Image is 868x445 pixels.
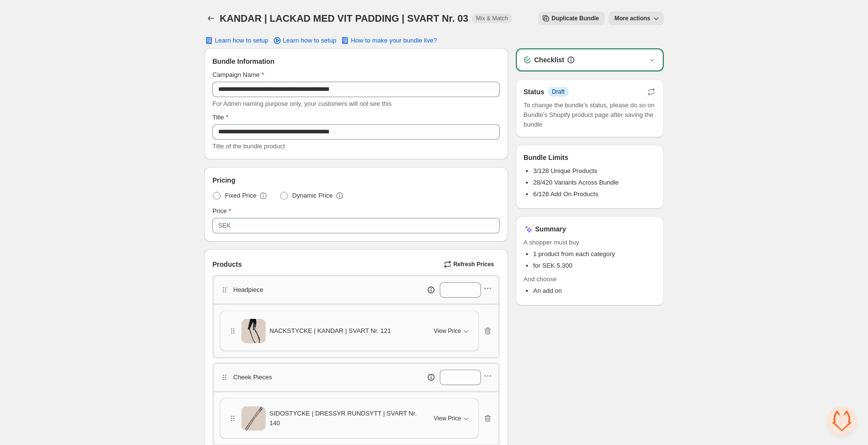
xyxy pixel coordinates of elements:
[220,13,468,24] h1: KANDAR | LACKAD MED VIT PADDING | SVART Nr. 03
[215,37,269,44] span: Learn how to setup
[524,274,656,284] span: And choose
[204,12,218,25] button: Back
[535,224,566,234] h3: Summary
[225,191,256,201] span: Fixed Price
[534,55,564,65] h3: Checklist
[609,12,664,25] button: More actions
[218,221,231,230] div: SEK
[233,373,272,382] p: Cheek Pieces
[212,70,264,80] label: Campaign Name
[524,238,656,247] span: A shopper must buy
[524,100,656,129] span: To change the bundle's status, please do so on Bundle's Shopify product page after saving the bundle
[533,167,597,174] span: 3/128 Unique Products
[533,179,619,186] span: 28/420 Variants Across Bundle
[434,327,461,335] span: View Price
[212,259,242,269] span: Products
[533,286,656,296] li: An add on
[440,258,500,271] button: Refresh Prices
[267,34,343,47] a: Learn how to setup
[292,191,333,201] span: Dynamic Price
[552,14,599,22] span: Duplicate Bundle
[212,175,235,185] span: Pricing
[269,326,391,336] span: NACKSTYCKE | KANDAR | SVART Nr. 121
[533,190,598,198] span: 6/128 Add On Products
[533,249,656,259] li: 1 product from each category
[212,113,228,122] label: Title
[453,260,494,268] span: Refresh Prices
[269,409,422,428] span: SIDOSTYCKE | DRESSYR RUNDSYTT | SVART Nr. 140
[476,14,508,22] span: Mix & Match
[212,143,285,150] span: Title of the bundle product
[334,34,443,47] button: How to make your bundle live?
[524,153,569,162] h3: Bundle Limits
[241,403,266,434] img: SIDOSTYCKE | DRESSYR RUNDSYTT | SVART Nr. 140
[552,88,565,96] span: Draft
[524,87,544,97] h3: Status
[212,206,231,216] label: Price
[533,261,656,271] li: for SEK 5,300
[434,415,461,422] span: View Price
[827,406,856,435] div: Відкритий чат
[614,14,650,22] span: More actions
[212,57,274,66] span: Bundle Information
[283,37,337,44] span: Learn how to setup
[428,411,477,426] button: View Price
[212,100,391,107] span: For Admin naming purpose only, your customers will not see this
[198,34,274,47] button: Learn how to setup
[233,285,263,295] p: Headpiece
[241,316,266,346] img: NACKSTYCKE | KANDAR | SVART Nr. 121
[428,323,477,339] button: View Price
[351,37,437,44] span: How to make your bundle live?
[538,12,605,25] button: Duplicate Bundle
